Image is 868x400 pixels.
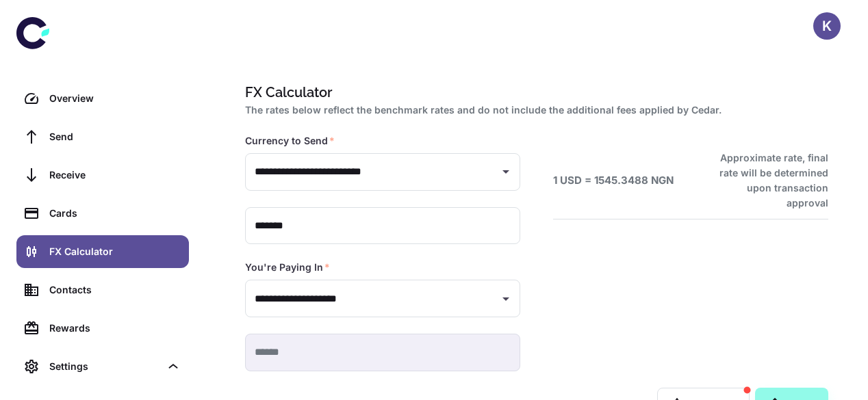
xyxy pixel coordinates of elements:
[245,261,330,274] label: You're Paying In
[496,289,515,308] button: Open
[496,162,515,181] button: Open
[49,359,160,374] div: Settings
[16,159,189,191] a: Receive
[49,282,181,297] div: Contacts
[49,321,181,336] div: Rewards
[16,197,189,230] a: Cards
[16,120,189,153] a: Send
[49,206,181,221] div: Cards
[16,312,189,345] a: Rewards
[49,129,181,144] div: Send
[16,82,189,115] a: Overview
[704,150,828,211] h6: Approximate rate, final rate will be determined upon transaction approval
[49,168,181,183] div: Receive
[813,12,841,40] button: K
[16,350,189,383] div: Settings
[16,235,189,268] a: FX Calculator
[16,274,189,306] a: Contacts
[245,82,823,103] h1: FX Calculator
[49,244,181,259] div: FX Calculator
[553,173,674,189] h6: 1 USD = 1545.3488 NGN
[245,134,335,148] label: Currency to Send
[49,91,181,106] div: Overview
